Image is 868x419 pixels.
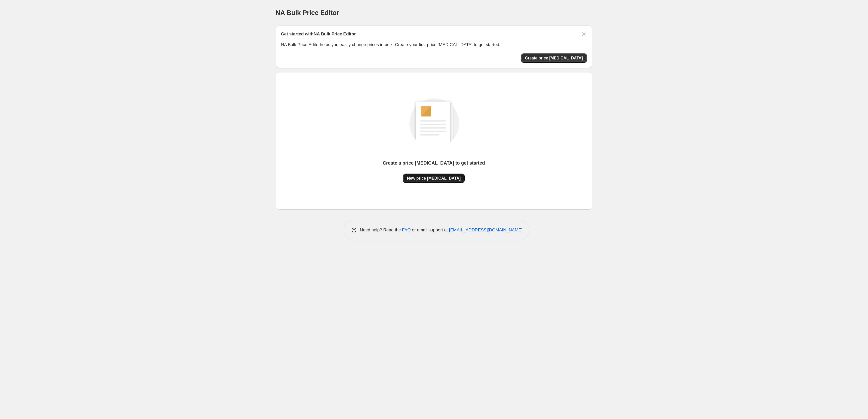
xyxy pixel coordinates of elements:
p: Create a price [MEDICAL_DATA] to get started [383,160,485,166]
h2: Get started with NA Bulk Price Editor [281,31,356,37]
span: Create price [MEDICAL_DATA] [525,55,583,61]
span: or email support at [411,227,449,232]
p: NA Bulk Price Editor helps you easily change prices in bulk. Create your first price [MEDICAL_DAT... [281,41,587,48]
a: FAQ [402,227,411,232]
span: Need help? Read the [360,227,402,232]
button: Create price change job [521,53,587,63]
button: Dismiss card [580,31,587,37]
a: [EMAIL_ADDRESS][DOMAIN_NAME] [449,227,522,232]
button: New price [MEDICAL_DATA] [403,174,465,183]
span: New price [MEDICAL_DATA] [407,176,461,181]
span: NA Bulk Price Editor [276,9,339,16]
